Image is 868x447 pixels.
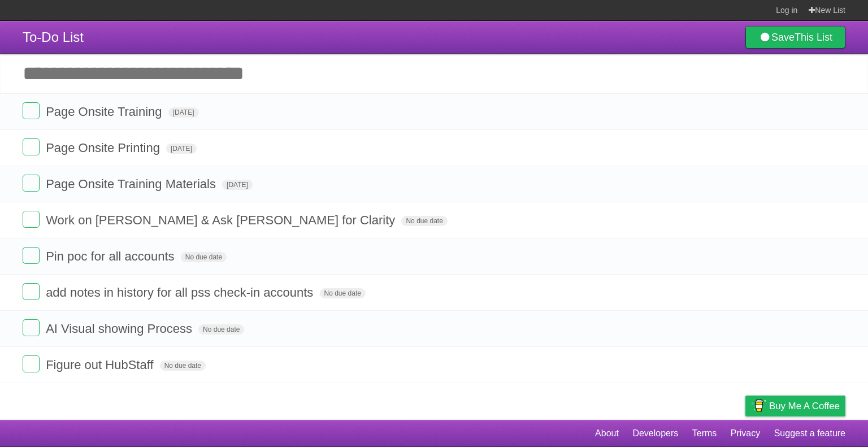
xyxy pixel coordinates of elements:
span: AI Visual showing Process [46,322,195,336]
a: Privacy [731,423,760,444]
span: No due date [160,361,206,371]
span: [DATE] [222,180,253,190]
label: Done [23,247,40,264]
span: Buy me a coffee [769,396,840,416]
span: No due date [181,252,227,262]
span: add notes in history for all pss check-in accounts [46,285,316,300]
span: Pin poc for all accounts [46,249,177,263]
span: [DATE] [168,107,199,118]
label: Done [23,319,40,336]
a: Suggest a feature [774,423,845,444]
a: About [595,423,619,444]
span: Page Onsite Training [46,105,164,119]
span: Page Onsite Printing [46,141,163,155]
label: Done [23,175,40,192]
span: No due date [320,288,366,298]
label: Done [23,211,40,228]
label: Done [23,355,40,372]
label: Done [23,102,40,119]
a: Buy me a coffee [745,396,845,416]
span: [DATE] [166,144,197,154]
span: Work on [PERSON_NAME] & Ask [PERSON_NAME] for Clarity [46,213,398,227]
label: Done [23,283,40,300]
a: Developers [632,423,678,444]
span: No due date [198,324,244,335]
img: Buy me a coffee [751,396,766,415]
a: SaveThis List [745,26,845,49]
span: Page Onsite Training Materials [46,177,219,191]
b: This List [795,32,832,43]
span: No due date [401,216,447,226]
span: To-Do List [23,29,84,45]
label: Done [23,138,40,155]
span: Figure out HubStaff [46,358,156,372]
a: Terms [692,423,717,444]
